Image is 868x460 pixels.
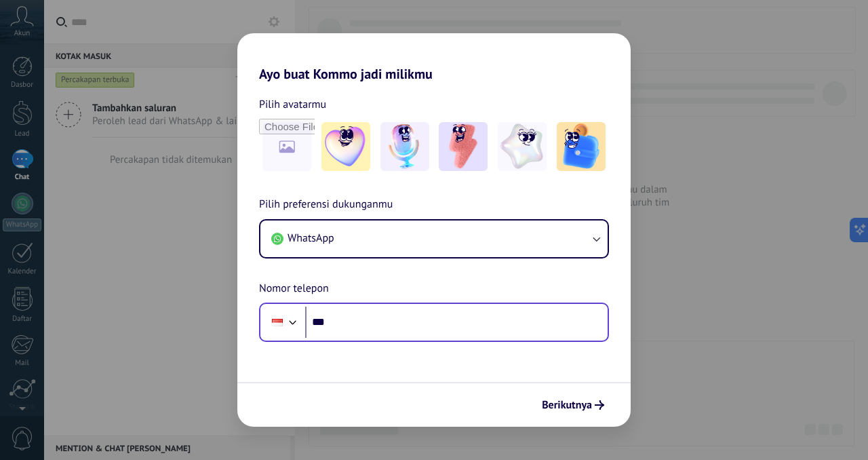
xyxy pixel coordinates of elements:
[259,196,393,214] span: Pilih preferensi dukunganmu
[380,122,429,171] img: -2.jpeg
[260,221,608,257] button: WhatsApp
[321,122,370,171] img: -1.jpeg
[557,122,606,171] img: -5.jpeg
[259,96,326,113] span: Pilih avatarmu
[237,33,631,82] h2: Ayo buat Kommo jadi milikmu
[542,400,592,410] span: Berikutnya
[536,394,610,417] button: Berikutnya
[439,122,488,171] img: -3.jpeg
[259,280,329,298] span: Nomor telepon
[498,122,547,171] img: -4.jpeg
[288,231,334,245] span: WhatsApp
[264,308,290,337] div: Indonesia: + 62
